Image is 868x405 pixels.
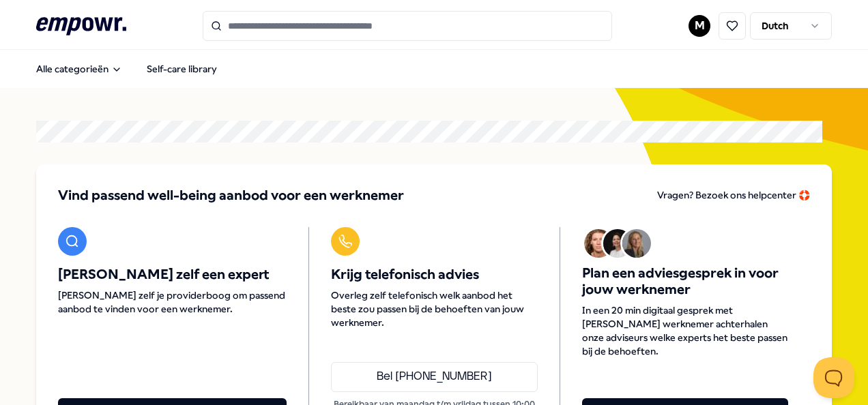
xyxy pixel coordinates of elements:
[689,15,710,37] button: M
[331,288,537,329] span: Overleg zelf telefonisch welk aanbod het beste zou passen bij de behoeften van jouw werknemer.
[582,303,788,358] span: In een 20 min digitaal gesprek met [PERSON_NAME] werknemer achterhalen onze adviseurs welke exper...
[603,229,632,258] img: Avatar
[331,267,537,283] span: Krijg telefonisch advies
[203,11,612,41] input: Search for products, categories or subcategories
[584,229,613,258] img: Avatar
[136,55,228,82] a: Self-care library
[25,55,133,82] button: Alle categorieën
[331,362,537,392] a: Bel [PHONE_NUMBER]
[813,357,854,398] iframe: Help Scout Beacon - Open
[58,288,287,316] span: [PERSON_NAME] zelf je providerboog om passend aanbod te vinden voor een werknemer.
[25,55,228,82] nav: Main
[582,265,788,298] span: Plan een adviesgesprek in voor jouw werknemer
[657,190,810,200] span: Vragen? Bezoek ons helpcenter 🛟
[58,267,287,283] span: [PERSON_NAME] zelf een expert
[58,186,404,205] span: Vind passend well-being aanbod voor een werknemer
[622,229,651,258] img: Avatar
[657,186,810,205] a: Vragen? Bezoek ons helpcenter 🛟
